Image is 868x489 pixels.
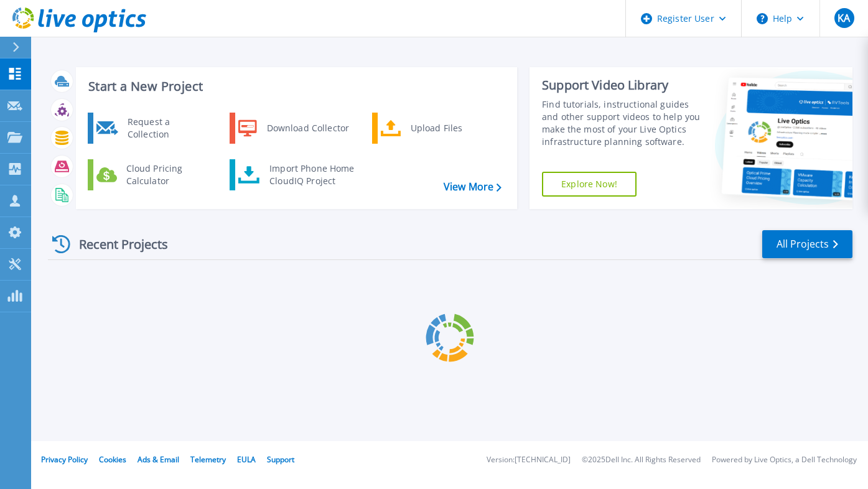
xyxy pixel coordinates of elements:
div: Find tutorials, instructional guides and other support videos to help you make the most of your L... [542,98,703,148]
span: KA [838,13,850,23]
div: Download Collector [261,116,355,141]
li: © 2025 Dell Inc. All Rights Reserved [582,456,701,464]
a: Cloud Pricing Calculator [88,159,215,190]
a: Privacy Policy [41,454,88,465]
a: Cookies [99,454,126,465]
a: View More [444,181,502,193]
div: Upload Files [404,116,497,141]
a: Upload Files [372,113,500,144]
a: Support [267,454,294,465]
div: Cloud Pricing Calculator [120,162,212,187]
div: Import Phone Home CloudIQ Project [263,162,360,187]
li: Powered by Live Optics, a Dell Technology [712,456,857,464]
div: Support Video Library [542,77,703,93]
li: Version: [TECHNICAL_ID] [487,456,571,464]
a: EULA [237,454,256,465]
a: Explore Now! [542,172,637,197]
a: Telemetry [190,454,226,465]
div: Request a Collection [121,116,212,141]
a: Download Collector [230,113,357,144]
h3: Start a New Project [88,80,501,93]
a: Ads & Email [138,454,179,465]
a: Request a Collection [88,113,215,144]
div: Recent Projects [48,229,185,259]
a: All Projects [762,230,852,258]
